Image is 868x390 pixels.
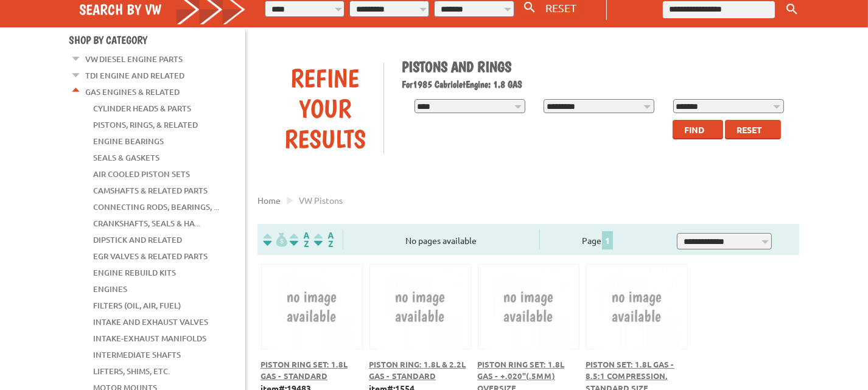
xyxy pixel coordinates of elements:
div: Page [539,229,656,249]
h4: Shop By Category [69,33,245,46]
a: Piston Ring: 1.8L & 2.2L Gas - Standard [369,359,466,381]
a: Dipstick and Related [93,232,182,248]
a: Engines [93,281,127,297]
span: For [402,78,413,90]
img: Sort by Sales Rank [312,232,336,246]
button: Reset [725,120,781,139]
span: RESET [545,1,576,14]
div: Refine Your Results [267,63,383,154]
span: VW pistons [299,195,343,206]
a: Intake and Exhaust Valves [93,314,208,330]
a: Home [257,195,281,206]
span: Engine: 1.8 GAS [466,78,523,90]
a: Intermediate Shafts [93,347,181,363]
a: Piston Ring Set: 1.8L Gas - Standard [261,359,348,381]
h4: Search by VW [79,1,246,18]
span: Find [684,124,704,135]
a: Connecting Rods, Bearings, ... [93,199,219,215]
a: Gas Engines & Related [85,84,180,100]
img: Sort by Headline [287,232,312,246]
a: Intake-Exhaust Manifolds [93,330,206,346]
a: Engine Rebuild Kits [93,265,176,280]
a: VW Diesel Engine Parts [85,51,183,67]
span: 1 [602,231,613,249]
a: Crankshafts, Seals & Ha... [93,215,200,231]
a: Air Cooled Piston Sets [93,166,190,182]
a: Cylinder Heads & Parts [93,100,191,116]
a: Engine Bearings [93,133,164,149]
a: TDI Engine and Related [85,68,184,83]
a: EGR Valves & Related Parts [93,248,208,264]
div: No pages available [343,234,539,247]
button: Find [673,120,723,139]
a: Seals & Gaskets [93,150,159,165]
a: Camshafts & Related Parts [93,183,208,198]
img: filterpricelow.svg [263,232,287,246]
a: Filters (Oil, Air, Fuel) [93,298,181,313]
a: Pistons, Rings, & Related [93,117,198,133]
h1: Pistons and Rings [402,58,791,75]
span: Reset [737,124,762,135]
h2: 1985 Cabriolet [402,78,791,90]
a: Lifters, Shims, Etc. [93,363,170,379]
